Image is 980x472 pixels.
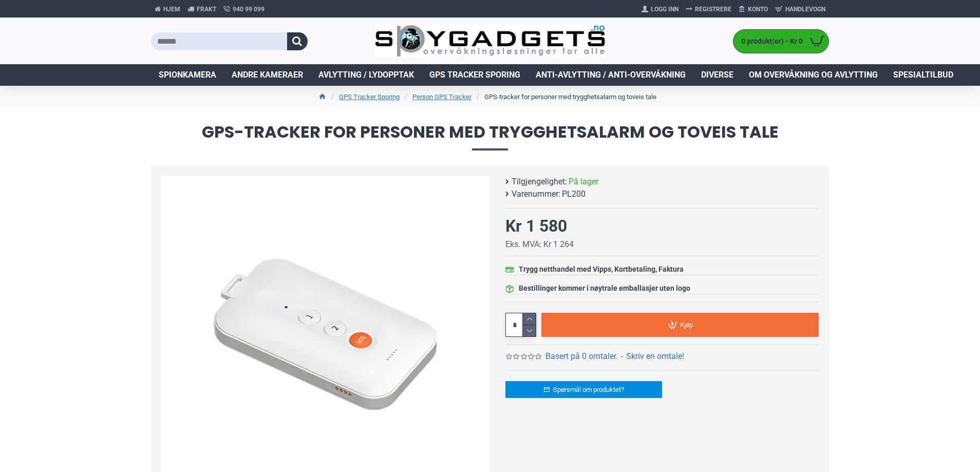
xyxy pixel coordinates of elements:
a: GPS Tracker Sporing [422,64,528,86]
b: Varenummer: [512,188,560,200]
span: 940 99 099 [233,5,265,14]
a: Om overvåkning og avlytting [741,64,885,86]
a: Skriv en omtale! [626,350,684,363]
a: Konto [735,1,771,17]
img: SpyGadgets.no [375,25,606,58]
span: Logg Inn [651,5,679,14]
div: Kr 1 580 [505,214,567,238]
span: Handlevogn [785,5,825,14]
div: Bestillinger kommer i nøytrale emballasjer uten logo [519,283,690,294]
span: 0 produkt(er) - Kr 0 [733,36,805,47]
span: Hjem [163,5,180,14]
a: Avlytting / Lydopptak [311,64,422,86]
span: Andre kameraer [232,69,303,81]
span: Om overvåkning og avlytting [749,69,878,81]
span: Kjøp [680,322,693,328]
span: GPS-tracker for personer med trygghetsalarm og toveis tale [151,124,829,150]
span: Spesialtilbud [893,69,953,81]
span: Diverse [701,69,733,81]
a: Spionkamera [151,64,224,86]
span: Avlytting / Lydopptak [318,69,414,81]
span: Registrere [695,5,731,14]
a: Registrere [682,1,735,17]
a: GPS Tracker Sporing [339,92,400,102]
span: Spionkamera [159,69,216,81]
a: Andre kameraer [224,64,311,86]
span: Frakt [197,5,216,14]
a: Diverse [693,64,741,86]
span: Konto [748,5,768,14]
a: Handlevogn [771,1,829,17]
span: GPS Tracker Sporing [429,69,520,81]
span: På lager [569,176,598,188]
a: Spesialtilbud [885,64,961,86]
a: Spørsmål om produktet? [505,381,662,398]
span: PL200 [562,188,586,200]
a: Logg Inn [638,1,682,17]
div: Trygg netthandel med Vipps, Kortbetaling, Faktura [519,264,684,275]
b: Tilgjengelighet: [512,176,567,188]
a: Person GPS Tracker [412,92,472,102]
a: Basert på 0 omtaler. [545,350,618,363]
a: Anti-avlytting / Anti-overvåkning [528,64,693,86]
b: - [621,351,623,361]
a: 0 produkt(er) - Kr 0 [733,30,828,53]
span: Anti-avlytting / Anti-overvåkning [536,69,686,81]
